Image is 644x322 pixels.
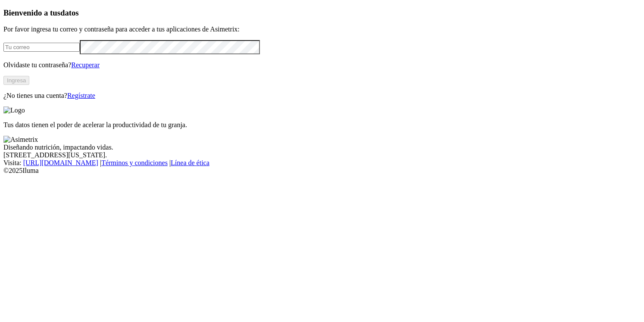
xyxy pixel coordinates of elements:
[3,76,29,85] button: Ingresa
[3,144,641,151] div: Diseñando nutrición, impactando vidas.
[101,159,168,166] a: Términos y condiciones
[3,92,641,100] p: ¿No tienes una cuenta?
[171,159,209,166] a: Línea de ética
[3,8,641,18] h3: Bienvenido a tus
[67,92,95,99] a: Regístrate
[3,25,641,33] p: Por favor ingresa tu correo y contraseña para acceder a tus aplicaciones de Asimetrix:
[3,43,80,52] input: Tu correo
[3,61,641,69] p: Olvidaste tu contraseña?
[60,8,79,17] span: datos
[3,136,38,144] img: Asimetrix
[3,151,641,159] div: [STREET_ADDRESS][US_STATE].
[3,106,25,114] img: Logo
[3,121,641,129] p: Tus datos tienen el poder de acelerar la productividad de tu granja.
[71,61,100,69] a: Recuperar
[3,159,641,167] div: Visita : | |
[23,159,98,166] a: [URL][DOMAIN_NAME]
[3,167,641,175] div: © 2025 Iluma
